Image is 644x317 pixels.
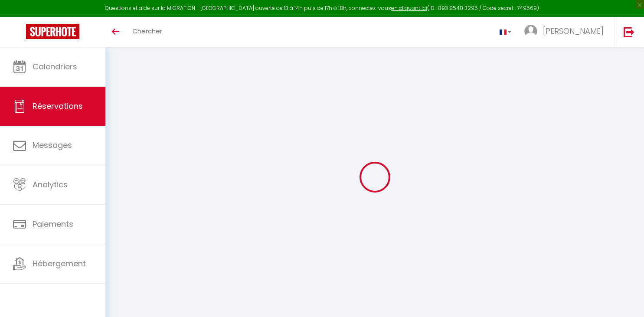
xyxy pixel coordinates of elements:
[132,26,162,36] span: Chercher
[126,17,169,47] a: Chercher
[33,61,77,72] span: Calendriers
[524,25,537,38] img: ...
[33,219,73,229] span: Paiements
[543,26,604,36] span: [PERSON_NAME]
[518,17,615,47] a: ... [PERSON_NAME]
[26,24,79,39] img: Super Booking
[391,4,427,12] a: en cliquant ici
[624,26,634,37] img: logout
[33,140,72,150] span: Messages
[33,258,86,269] span: Hébergement
[33,179,68,190] span: Analytics
[33,101,83,111] span: Réservations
